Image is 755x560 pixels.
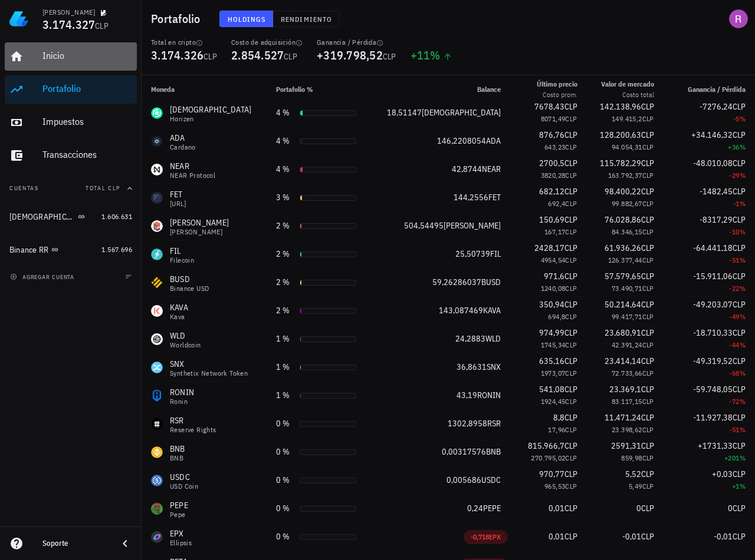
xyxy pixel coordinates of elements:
[541,256,566,264] span: 4954,54
[151,248,163,260] div: FIL-icon
[170,160,215,172] div: NEAR
[740,284,746,293] span: %
[641,158,654,168] span: CLP
[564,101,577,112] span: CLP
[564,299,577,310] span: CLP
[317,47,383,63] span: +319.798,52
[605,299,641,310] span: 50.214,64
[612,143,642,151] span: 94.054,31
[151,305,163,317] div: KAVA-icon
[564,243,577,253] span: CLP
[642,397,654,406] span: CLP
[740,340,746,349] span: %
[728,503,733,513] span: 0
[151,38,217,47] div: Total en cripto
[42,16,95,32] span: 3.174.327
[5,236,137,264] a: Binance RR 1.567.696
[641,327,654,338] span: CLP
[12,273,74,281] span: agregar cuenta
[9,9,28,28] img: LedgiFi
[642,227,654,236] span: CLP
[101,212,132,221] span: 1.606.631
[642,171,654,180] span: CLP
[693,356,733,366] span: -49.319,52
[693,243,733,253] span: -64.441,18
[151,277,163,289] div: BUSD-icon
[673,113,746,125] div: -5
[564,158,577,168] span: CLP
[203,51,217,62] span: CLP
[151,390,163,402] div: RONIN-icon
[605,243,641,253] span: 61.936,26
[170,398,194,405] div: Ronin
[740,199,746,208] span: %
[439,305,483,316] span: 143,087469
[151,418,163,430] div: RSR-icon
[9,245,49,255] div: Binance RR
[673,170,746,181] div: -29
[95,21,109,31] span: CLP
[693,158,733,168] span: -48.010,08
[698,440,733,451] span: +1731,33
[142,75,267,104] th: Moneda
[539,469,564,479] span: 970,77
[170,172,215,179] div: NEAR Protocol
[641,243,654,253] span: CLP
[641,186,654,197] span: CLP
[740,425,746,434] span: %
[740,227,746,236] span: %
[42,149,132,160] div: Transacciones
[641,299,654,310] span: CLP
[477,85,501,94] span: Balance
[539,130,564,140] span: 876,76
[276,417,295,430] div: 0 %
[700,214,733,225] span: -8317,29
[5,141,137,170] a: Transacciones
[641,271,654,281] span: CLP
[170,386,194,398] div: RONIN
[280,15,332,24] span: Rendimiento
[531,453,565,462] span: 270.795,02
[487,362,501,372] span: SNX
[664,75,755,104] th: Ganancia / Pérdida: Sin ordenar. Pulse para ordenar de forma ascendente.
[151,135,163,147] div: ADA-icon
[539,299,564,310] span: 350,94
[448,418,487,429] span: 1302,8958
[693,384,733,395] span: -59.748,05
[477,390,501,400] span: RONIN
[276,163,295,175] div: 4 %
[170,228,229,236] div: [PERSON_NAME]
[170,104,252,115] div: [DEMOGRAPHIC_DATA]
[231,47,284,63] span: 2.854.527
[276,107,295,119] div: 4 %
[5,203,137,231] a: [DEMOGRAPHIC_DATA][PERSON_NAME] 1.606.631
[740,171,746,180] span: %
[733,101,746,112] span: CLP
[673,339,746,351] div: -44
[544,143,565,151] span: 643,23
[565,312,577,321] span: CLP
[612,227,642,236] span: 84.346,15
[383,51,396,62] span: CLP
[488,192,501,203] span: FET
[544,482,565,491] span: 965,53
[642,284,654,293] span: CLP
[565,284,577,293] span: CLP
[612,114,642,123] span: 149.415,2
[42,8,95,17] div: [PERSON_NAME]
[276,85,313,94] span: Portafolio %
[642,256,654,264] span: CLP
[276,135,295,147] div: 4 %
[612,397,642,406] span: 83.117,15
[733,186,746,197] span: CLP
[601,79,654,90] div: Valor de mercado
[170,330,201,342] div: WLD
[544,227,565,236] span: 167,17
[267,75,370,104] th: Portafolio %: Sin ordenar. Pulse para ordenar de forma ascendente.
[673,311,746,323] div: -49
[611,440,641,451] span: 2591,31
[733,158,746,168] span: CLP
[608,256,642,264] span: 126.377,44
[227,15,266,24] span: Holdings
[151,9,205,28] h1: Portafolio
